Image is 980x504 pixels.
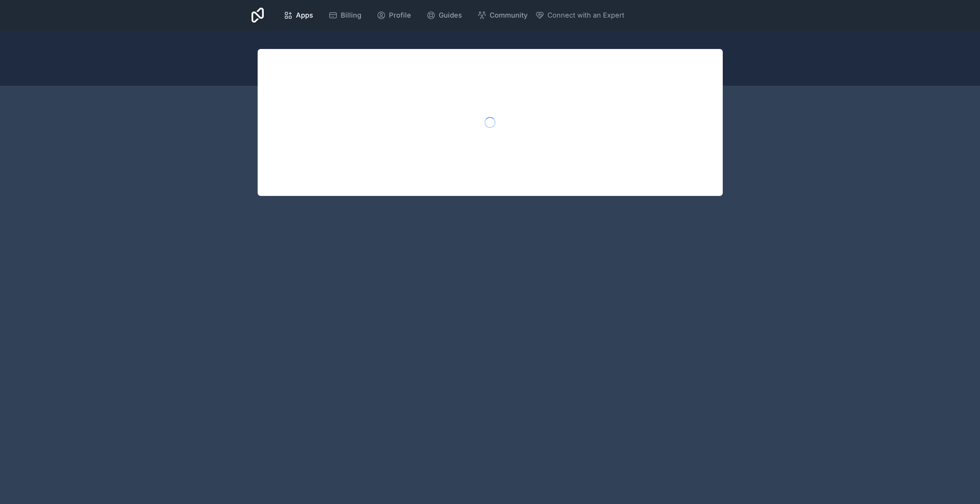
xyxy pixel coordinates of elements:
[439,10,462,21] span: Guides
[535,10,624,21] button: Connect with an Expert
[296,10,313,21] span: Apps
[371,7,417,24] a: Profile
[389,10,411,21] span: Profile
[322,7,367,24] a: Billing
[490,10,528,21] span: Community
[278,7,319,24] a: Apps
[420,7,468,24] a: Guides
[547,10,624,21] span: Connect with an Expert
[471,7,534,24] a: Community
[341,10,361,21] span: Billing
